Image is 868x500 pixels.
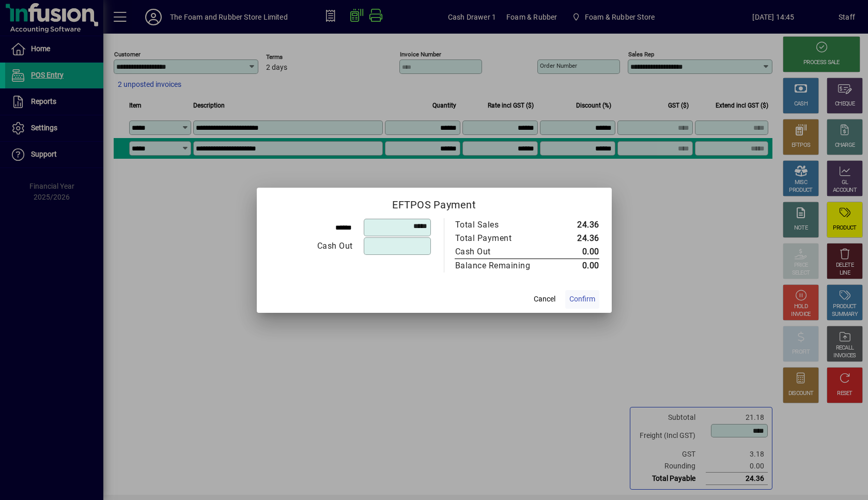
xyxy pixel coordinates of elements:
[455,218,552,232] td: Total Sales
[534,294,555,305] span: Cancel
[270,240,353,252] div: Cash Out
[455,232,552,245] td: Total Payment
[552,218,599,232] td: 24.36
[528,290,561,309] button: Cancel
[552,245,599,259] td: 0.00
[565,290,599,309] button: Confirm
[552,259,599,272] td: 0.00
[569,294,595,305] span: Confirm
[455,246,542,258] div: Cash Out
[455,260,542,272] div: Balance Remaining
[257,188,612,218] h2: EFTPOS Payment
[552,232,599,245] td: 24.36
